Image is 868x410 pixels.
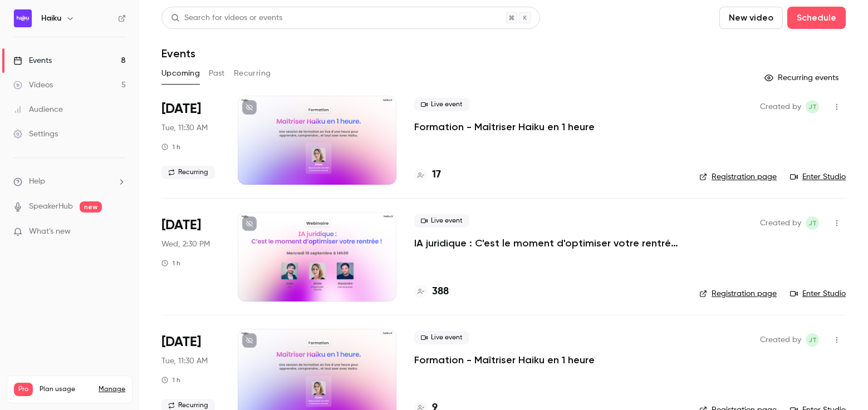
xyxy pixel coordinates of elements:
[414,331,469,344] span: Live event
[209,65,225,82] button: Past
[13,176,126,187] li: help-dropdown-opener
[29,201,73,213] a: SpeakerHub
[414,353,595,367] a: Formation - Maîtriser Haiku en 1 heure
[161,142,180,151] div: 1 h
[790,288,846,299] a: Enter Studio
[414,120,595,134] a: Formation - Maîtriser Haiku en 1 heure
[99,385,125,394] a: Manage
[14,9,32,27] img: Haiku
[234,65,271,82] button: Recurring
[699,288,777,299] a: Registration page
[699,171,777,182] a: Registration page
[414,98,469,111] span: Live event
[432,167,441,182] h4: 17
[161,166,215,179] span: Recurring
[161,376,180,384] div: 1 h
[13,104,63,115] div: Audience
[790,171,846,182] a: Enter Studio
[806,216,819,230] span: jean Touzet
[29,176,45,187] span: Help
[161,259,180,268] div: 1 h
[171,12,282,24] div: Search for videos or events
[41,13,61,24] h6: Haiku
[719,7,783,29] button: New video
[161,355,208,367] span: Tue, 11:30 AM
[161,100,201,118] span: [DATE]
[414,284,449,299] a: 388
[13,80,53,91] div: Videos
[13,129,58,140] div: Settings
[759,69,846,87] button: Recurring events
[808,216,817,230] span: jT
[80,201,102,213] span: new
[414,236,681,250] a: IA juridique : C'est le moment d'optimiser votre rentrée !
[432,284,449,299] h4: 388
[760,216,801,230] span: Created by
[806,100,819,113] span: jean Touzet
[760,333,801,347] span: Created by
[760,100,801,113] span: Created by
[161,47,195,60] h1: Events
[414,167,441,182] a: 17
[161,65,200,82] button: Upcoming
[414,214,469,228] span: Live event
[161,239,210,250] span: Wed, 2:30 PM
[808,100,817,113] span: jT
[161,212,220,301] div: Sep 10 Wed, 2:30 PM (Europe/Paris)
[161,216,201,234] span: [DATE]
[14,383,33,396] span: Pro
[806,333,819,347] span: jean Touzet
[29,226,71,238] span: What's new
[13,55,52,66] div: Events
[161,96,220,185] div: Sep 9 Tue, 11:30 AM (Europe/Paris)
[161,122,208,134] span: Tue, 11:30 AM
[808,333,817,347] span: jT
[787,7,846,29] button: Schedule
[40,385,92,394] span: Plan usage
[161,333,201,351] span: [DATE]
